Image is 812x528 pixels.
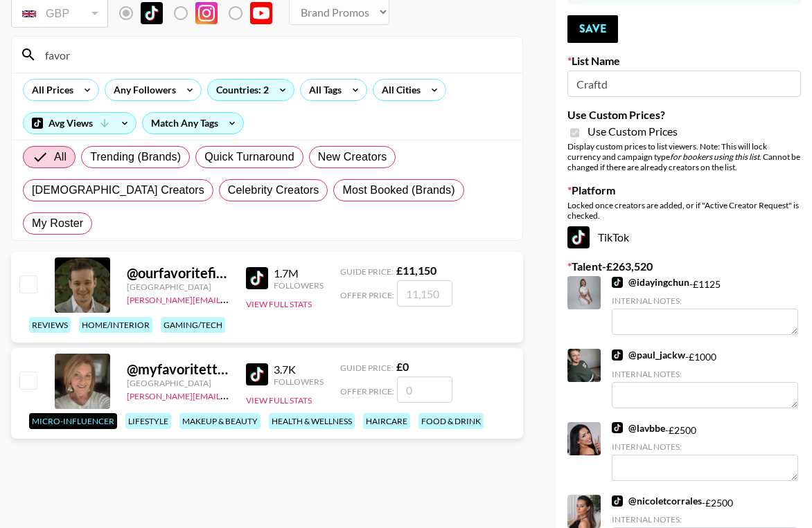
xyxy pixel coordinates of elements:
span: Trending (Brands) [90,149,181,165]
strong: £ 11,150 [396,264,436,277]
input: 11,150 [397,280,452,307]
div: Countries: 2 [208,80,294,100]
label: List Name [567,54,801,68]
a: [PERSON_NAME][EMAIL_ADDRESS][DOMAIN_NAME] [127,388,332,401]
button: View Full Stats [246,299,312,309]
div: makeup & beauty [179,413,261,429]
em: for bookers using this list [670,152,759,162]
div: Followers [274,280,324,291]
div: Internal Notes: [612,295,798,306]
input: Search by User Name [37,44,514,66]
span: Quick Turnaround [204,149,294,165]
div: lifestyle [125,413,171,429]
div: home/interior [79,317,152,333]
span: Guide Price: [340,363,394,373]
div: Match Any Tags [143,113,243,134]
img: TikTok [567,226,590,248]
div: TikTok [567,226,801,248]
div: Micro-Influencer [29,413,117,429]
span: Offer Price: [340,290,394,300]
span: My Roster [32,215,83,232]
span: Guide Price: [340,266,394,277]
div: Display custom prices to list viewers. Note: This will lock currency and campaign type . Cannot b... [567,141,801,172]
strong: £ 0 [396,360,409,373]
img: TikTok [246,363,268,385]
img: YouTube [250,2,272,24]
img: TikTok [246,267,268,289]
img: TikTok [141,2,163,24]
a: [PERSON_NAME][EMAIL_ADDRESS][PERSON_NAME][DOMAIN_NAME] [127,292,398,305]
div: @ myfavoritettfinds [127,361,229,378]
span: Offer Price: [340,386,394,397]
div: gaming/tech [161,317,225,333]
div: All Prices [24,80,76,100]
div: 3.7K [274,363,324,376]
a: @idayingchun [612,276,689,289]
img: TikTok [612,422,623,433]
button: Save [567,15,618,43]
span: New Creators [318,149,387,165]
a: @paul_jackw [612,349,685,361]
div: 1.7M [274,266,324,280]
div: [GEOGRAPHIC_DATA] [127,378,229,388]
label: Platform [567,183,801,197]
div: reviews [29,317,71,333]
button: View Full Stats [246,395,312,406]
label: Talent - £ 263,520 [567,260,801,273]
div: Internal Notes: [612,369,798,379]
img: Instagram [195,2,218,24]
div: All Tags [301,80,344,100]
div: health & wellness [269,413,355,429]
div: GBP [14,1,105,26]
span: Celebrity Creators [228,182,319,199]
a: @lavbbe [612,422,665,435]
div: @ ourfavoritefinds [127,264,229,282]
img: TikTok [612,495,623,507]
label: Use Custom Prices? [567,108,801,122]
div: Avg Views [24,113,136,134]
div: - £ 2500 [612,422,798,481]
div: Internal Notes: [612,514,798,525]
div: haircare [363,413,410,429]
img: TikTok [612,277,623,288]
div: Followers [274,376,324,387]
div: All Cities [373,80,423,100]
span: [DEMOGRAPHIC_DATA] Creators [32,182,204,199]
div: Locked once creators are added, or if "Active Creator Request" is checked. [567,200,801,221]
img: TikTok [612,349,623,361]
span: Use Custom Prices [588,125,678,138]
input: 0 [397,376,452,403]
span: All [54,149,67,165]
div: Any Followers [105,80,179,100]
span: Most Booked (Brands) [342,182,454,199]
div: - £ 1000 [612,349,798,408]
div: [GEOGRAPHIC_DATA] [127,282,229,292]
a: @nicoletcorrales [612,495,702,507]
div: Internal Notes: [612,441,798,452]
div: - £ 1125 [612,276,798,335]
div: food & drink [418,413,484,429]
